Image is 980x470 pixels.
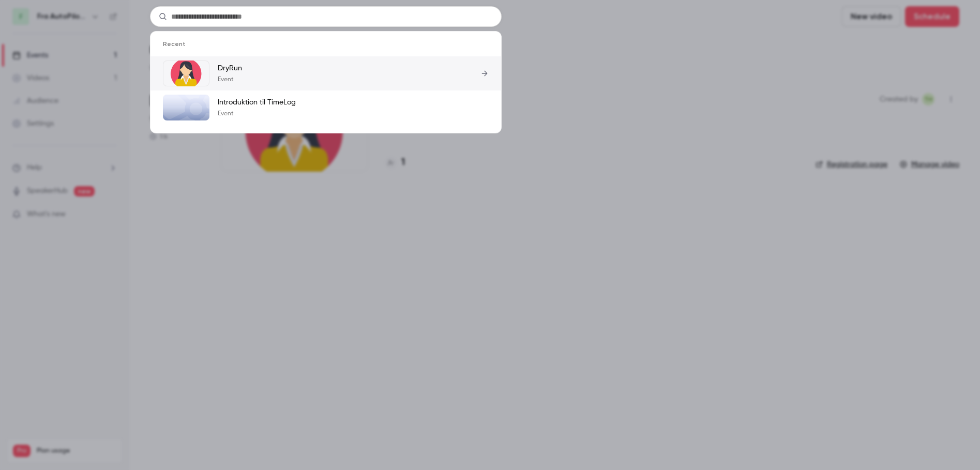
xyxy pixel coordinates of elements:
[218,75,242,84] p: Event
[218,110,296,118] p: Event
[218,97,296,108] p: Introduktion til TimeLog
[163,60,209,86] img: DryRun
[150,40,501,56] li: Recent
[163,95,209,120] img: Introduktion til TimeLog
[218,63,242,73] p: DryRun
